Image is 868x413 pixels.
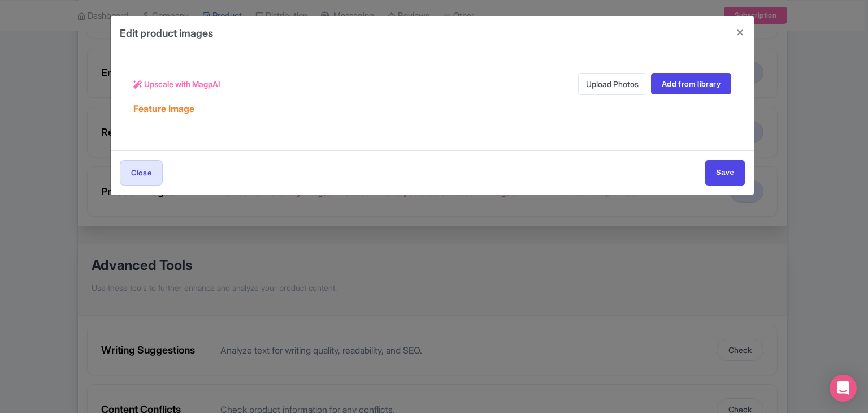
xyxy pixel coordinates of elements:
div: Open Intercom Messenger [830,375,857,402]
a: Upload Photos [578,73,646,95]
h5: Feature Image [133,104,194,114]
input: Save [705,160,745,186]
button: Close [120,160,163,186]
a: Add from library [651,73,731,94]
a: Upscale with MagpAI [133,78,220,90]
h4: Edit product images [120,25,213,41]
span: Upscale with MagpAI [144,78,220,90]
button: Close [727,16,754,49]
